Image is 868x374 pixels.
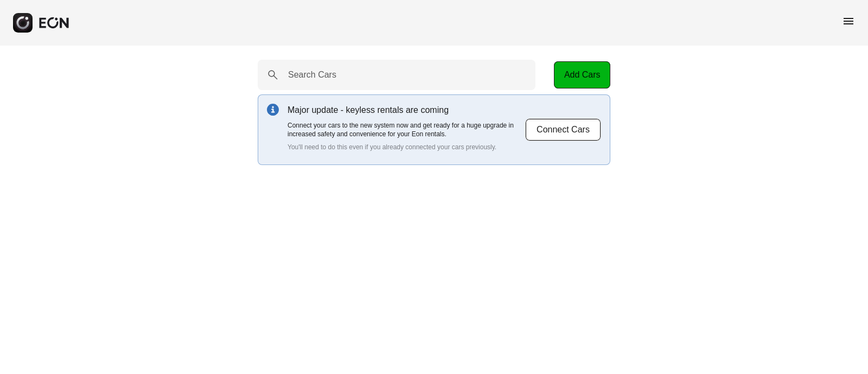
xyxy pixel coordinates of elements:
[525,118,601,141] button: Connect Cars
[288,121,525,138] p: Connect your cars to the new system now and get ready for a huge upgrade in increased safety and ...
[288,143,525,151] p: You'll need to do this even if you already connected your cars previously.
[267,104,279,116] img: info
[842,15,855,28] span: menu
[554,61,610,88] button: Add Cars
[288,68,336,81] label: Search Cars
[288,104,525,117] p: Major update - keyless rentals are coming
